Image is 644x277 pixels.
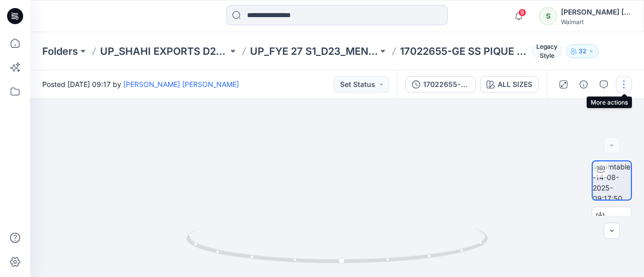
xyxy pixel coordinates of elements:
div: [PERSON_NAME] ​[PERSON_NAME] [561,6,631,18]
a: Folders [42,44,78,58]
img: turntable-14-08-2025-09:17:50 [593,161,631,200]
div: 17022655-GE SS PIQUE POLO-PP-REG [423,79,469,90]
p: 32 [579,46,586,57]
button: 17022655-GE SS PIQUE POLO-PP-REG [406,76,476,93]
p: 17022655-GE SS PIQUE POLO-PP-REG [400,44,528,58]
button: ALL SIZES [480,76,539,93]
div: Walmart [561,18,631,26]
button: 32 [566,44,599,58]
a: UP_SHAHI EXPORTS D23 Men's Tops [100,44,228,58]
button: Legacy Style [528,44,562,58]
span: Posted [DATE] 09:17 by [42,79,239,89]
a: UP_FYE 27 S1_D23_MEN’S TOP SHAHI [250,44,378,58]
button: Details [576,76,592,93]
span: 9 [518,9,526,17]
a: [PERSON_NAME] ​[PERSON_NAME] [123,80,239,88]
div: ALL SIZES [498,79,532,90]
span: Legacy Style [532,45,562,57]
div: S​ [539,7,557,25]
